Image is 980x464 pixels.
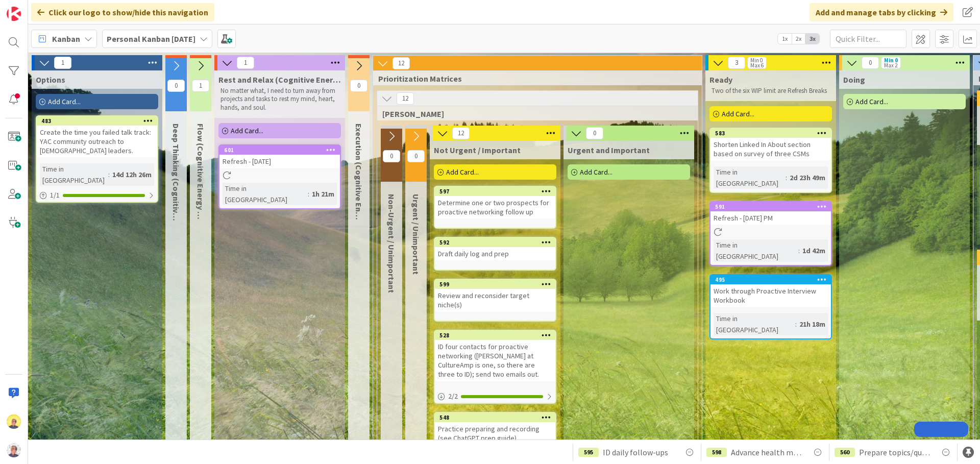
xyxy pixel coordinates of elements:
span: : [786,172,787,183]
div: 495 [710,275,831,284]
div: 601Refresh - [DATE] [219,145,340,168]
span: 12 [452,127,470,139]
div: 548 [435,413,555,422]
span: Non-Urgent / Unimportant [386,194,397,293]
div: Review and reconsider target niche(s) [435,289,555,311]
div: Time in [GEOGRAPHIC_DATA] [40,163,108,186]
div: Create the time you failed talk track: YAC community outreach to [DEMOGRAPHIC_DATA] leaders. [37,126,157,157]
span: Advance health metrics module in CSM D2D [731,446,803,458]
div: 548Practice preparing and recording (see ChatGPT prep guide) [435,413,555,445]
span: 1 [237,57,254,69]
span: Ready [709,75,732,85]
img: avatar [7,443,21,457]
div: Max 6 [750,63,764,68]
div: 583 [715,130,831,137]
div: Work through Proactive Interview Workbook [710,284,831,307]
div: 495Work through Proactive Interview Workbook [710,275,831,307]
span: Add Card... [231,126,263,135]
span: Add Card... [446,167,479,177]
span: Eisenhower [382,109,685,119]
span: Kanban [52,33,80,45]
span: Flow (Cognitive Energy M-H) [195,124,206,229]
span: Urgent and Important [568,145,650,155]
div: 592Draft daily log and prep [435,238,555,260]
a: 591Refresh - [DATE] PMTime in [GEOGRAPHIC_DATA]:1d 42m [709,201,832,266]
span: ID daily follow-ups [603,446,668,458]
div: 599 [439,281,555,288]
span: Add Card... [580,167,612,177]
div: Draft daily log and prep [435,247,555,260]
div: 528 [435,331,555,340]
div: Min 0 [884,58,898,63]
div: 583Shorten Linked In About section based on survey of three CSMs [710,129,831,160]
div: 483 [37,116,157,126]
span: Options [36,75,65,85]
b: Personal Kanban [DATE] [107,34,195,44]
div: 528 [439,332,555,339]
div: 528ID four contacts for proactive networking ([PERSON_NAME] at CultureAmp is one, so there are th... [435,331,555,381]
span: : [108,169,110,180]
span: Add Card... [722,109,754,118]
div: 597 [439,188,555,195]
a: 583Shorten Linked In About section based on survey of three CSMsTime in [GEOGRAPHIC_DATA]:2d 23h 49m [709,128,832,193]
span: 1x [778,34,792,44]
div: 14d 12h 26m [110,169,154,180]
span: Add Card... [48,97,81,106]
img: JW [7,414,21,429]
input: Quick Filter... [830,30,906,48]
div: Refresh - [DATE] PM [710,211,831,225]
a: 597Determine one or two prospects for proactive networking follow up [434,186,556,229]
div: 1/1 [37,189,157,202]
div: 483 [41,117,157,125]
a: 601Refresh - [DATE]Time in [GEOGRAPHIC_DATA]:1h 21m [218,144,341,209]
span: 1 / 1 [50,190,60,201]
div: Add and manage tabs by clicking [810,3,953,21]
a: 495Work through Proactive Interview WorkbookTime in [GEOGRAPHIC_DATA]:21h 18m [709,274,832,339]
div: 599 [435,280,555,289]
div: 2/2 [435,390,555,403]
div: ID four contacts for proactive networking ([PERSON_NAME] at CultureAmp is one, so there are three... [435,340,555,381]
span: 0 [350,80,367,92]
span: 12 [397,92,414,105]
div: 1h 21m [309,188,337,200]
p: Two of the six WIP limit are Refresh Breaks [712,87,830,95]
div: 601 [224,146,340,154]
span: Execution (Cognitive Energy L-M) [354,124,364,295]
div: 495 [715,276,831,283]
span: 0 [407,150,425,162]
p: No matter what, I need to turn away from projects and tasks to rest my mind, heart, hands, and soul. [220,87,339,112]
span: Not Urgent / Important [434,145,521,155]
a: 483Create the time you failed talk track: YAC community outreach to [DEMOGRAPHIC_DATA] leaders.Ti... [36,115,158,203]
span: Prioritization Matrices [378,74,689,84]
div: Refresh - [DATE] [219,155,340,168]
div: 560 [835,448,855,457]
div: 1d 42m [800,245,828,256]
span: Rest and Relax (Cognitive Energy L) [218,75,341,85]
div: Time in [GEOGRAPHIC_DATA] [714,166,786,189]
div: Max 2 [884,63,897,68]
div: Shorten Linked In About section based on survey of three CSMs [710,138,831,160]
div: Time in [GEOGRAPHIC_DATA] [223,183,308,205]
span: Deep Thinking (Cognitive Energy H) [171,124,181,255]
a: 599Review and reconsider target niche(s) [434,279,556,322]
div: 21h 18m [797,319,828,330]
div: 597 [435,187,555,196]
span: Doing [843,75,865,85]
div: 548 [439,414,555,421]
div: Click our logo to show/hide this navigation [31,3,214,21]
span: Add Card... [855,97,888,106]
span: 3x [805,34,819,44]
div: 592 [435,238,555,247]
span: 0 [167,80,185,92]
div: 2d 23h 49m [787,172,828,183]
div: 592 [439,239,555,246]
a: 592Draft daily log and prep [434,237,556,271]
div: 483Create the time you failed talk track: YAC community outreach to [DEMOGRAPHIC_DATA] leaders. [37,116,157,157]
span: 0 [383,150,400,162]
span: 2x [792,34,805,44]
div: 591Refresh - [DATE] PM [710,202,831,225]
div: 591 [710,202,831,211]
span: 3 [728,57,745,69]
span: : [795,319,797,330]
div: Practice preparing and recording (see ChatGPT prep guide) [435,422,555,445]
